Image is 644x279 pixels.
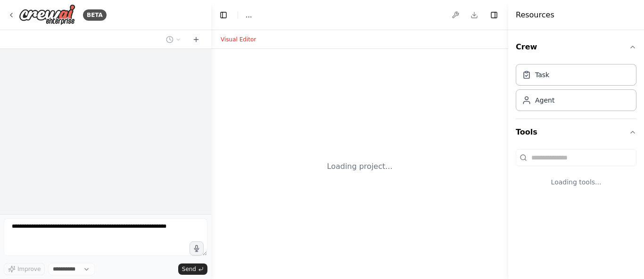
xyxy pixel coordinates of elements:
[516,119,636,145] button: Tools
[162,34,185,45] button: Switch to previous chat
[535,96,554,105] div: Agent
[189,34,204,45] button: Start a new chat
[19,4,75,25] img: Logo
[4,263,45,275] button: Improve
[178,263,207,275] button: Send
[516,145,636,202] div: Tools
[516,170,636,194] div: Loading tools...
[182,265,196,273] span: Send
[83,9,107,21] div: BETA
[327,161,393,172] div: Loading project...
[516,60,636,119] div: Crew
[215,34,262,45] button: Visual Editor
[217,8,230,22] button: Hide left sidebar
[516,9,554,21] h4: Resources
[246,10,252,20] nav: breadcrumb
[487,8,501,22] button: Hide right sidebar
[246,10,252,20] span: ...
[190,241,204,255] button: Click to speak your automation idea
[17,265,41,273] span: Improve
[535,70,549,80] div: Task
[516,34,636,60] button: Crew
